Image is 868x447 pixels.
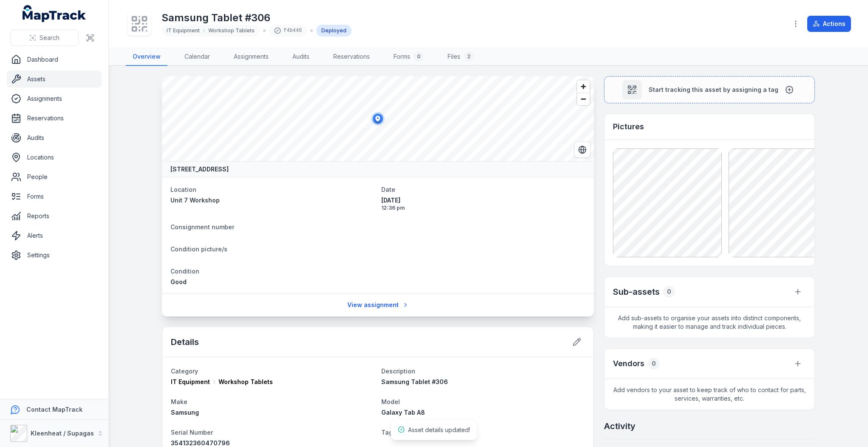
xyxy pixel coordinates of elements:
span: Description [381,367,415,375]
span: IT Equipment [171,378,210,386]
span: 12:36 pm [381,205,585,211]
a: MapTrack [23,5,86,22]
strong: Kleenheat / Supagas [31,430,94,437]
a: View assignment [342,297,414,313]
time: 13/08/2025, 12:36:58 pm [381,196,585,211]
a: Files2 [441,48,481,66]
span: Add vendors to your asset to keep track of who to contact for parts, services, warranties, etc. [604,379,814,410]
h3: Vendors [613,358,644,370]
span: Samsung [171,409,199,416]
div: f4b446 [269,25,307,37]
a: Forms0 [387,48,431,66]
span: Start tracking this asset by assigning a tag [649,85,778,94]
span: Unit 7 Workshop [170,196,220,204]
span: Date [381,186,395,193]
a: Dashboard [7,51,102,68]
span: Workshop Tablets [218,378,273,386]
a: Unit 7 Workshop [170,196,374,205]
a: Assignments [7,90,102,107]
button: Actions [807,16,851,32]
h2: Activity [604,420,635,432]
a: Locations [7,149,102,166]
a: Alerts [7,227,102,244]
span: Serial Number [171,429,213,436]
span: Workshop Tablets [208,27,255,34]
span: Model [381,398,400,405]
span: Location [170,186,196,193]
a: Reports [7,208,102,225]
button: Switch to Satellite View [574,142,590,158]
span: Asset details updated! [408,426,470,433]
span: Galaxy Tab A8 [381,409,425,416]
span: Good [170,278,187,285]
a: People [7,168,102,185]
a: Settings [7,247,102,264]
span: Search [40,34,60,42]
button: Zoom out [577,93,590,105]
button: Start tracking this asset by assigning a tag [604,76,815,103]
span: Add sub-assets to organise your assets into distinct components, making it easier to manage and t... [604,307,814,338]
h2: Details [171,336,199,348]
button: Zoom in [577,80,590,93]
div: 2 [464,51,474,62]
span: IT Equipment [167,27,200,34]
a: Reservations [7,110,102,127]
div: Deployed [316,25,352,37]
span: Make [171,398,187,405]
button: Search [10,30,79,46]
a: Assets [7,71,102,88]
a: Audits [286,48,316,66]
a: Audits [7,129,102,146]
strong: Contact MapTrack [26,406,82,413]
h2: Sub-assets [613,286,660,298]
a: Reservations [326,48,377,66]
a: Forms [7,188,102,205]
span: Category [171,367,198,375]
h1: Samsung Tablet #306 [162,11,352,25]
span: 354132360470796 [171,439,230,447]
canvas: Map [162,76,594,161]
span: Condition [170,268,199,275]
a: Calendar [178,48,217,66]
div: 0 [648,358,660,370]
a: Overview [126,48,167,66]
strong: [STREET_ADDRESS] [170,165,229,174]
div: 0 [414,51,424,62]
span: Condition picture/s [170,245,227,253]
span: Consignment number [170,223,234,231]
span: Samsung Tablet #306 [381,378,448,385]
a: Assignments [227,48,275,66]
span: Tag Number [381,429,418,436]
div: 0 [663,286,675,298]
span: [DATE] [381,196,585,205]
h3: Pictures [613,121,644,133]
